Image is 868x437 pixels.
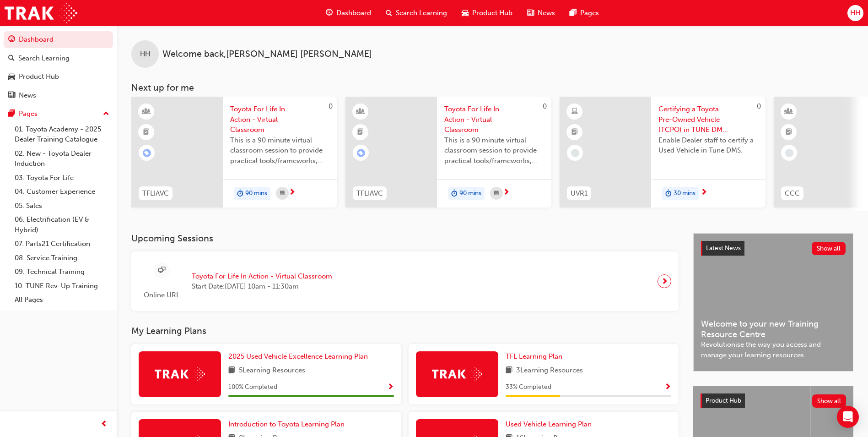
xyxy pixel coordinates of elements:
h3: Next up for me [117,82,868,93]
a: 04. Customer Experience [11,185,113,199]
span: Introduction to Toyota Learning Plan [228,420,345,428]
span: learningResourceType_INSTRUCTOR_LED-icon [786,106,792,118]
span: This is a 90 minute virtual classroom session to provide practical tools/frameworks, behaviours a... [444,135,544,166]
span: Welcome back , [PERSON_NAME] [PERSON_NAME] [162,49,372,60]
span: Product Hub [472,8,512,18]
span: Certifying a Toyota Pre-Owned Vehicle (TCPO) in TUNE DMS e-Learning Module [658,104,758,135]
span: booktick-icon [143,126,150,138]
h3: My Learning Plans [131,326,679,336]
button: Show all [812,242,846,255]
span: 100 % Completed [228,382,277,393]
span: duration-icon [237,188,243,200]
a: guage-iconDashboard [318,4,378,22]
span: 5 Learning Resources [239,365,305,377]
span: learningRecordVerb_NONE-icon [785,149,793,157]
a: 03. Toyota For Life [11,171,113,185]
span: Pages [580,8,599,18]
div: Open Intercom Messenger [837,406,859,428]
div: Pages [19,109,38,119]
span: car-icon [462,7,469,19]
span: booktick-icon [571,126,578,138]
span: next-icon [289,189,296,197]
span: TFL Learning Plan [506,352,562,361]
a: 05. Sales [11,199,113,213]
span: HH [850,8,860,18]
a: News [4,87,113,104]
span: Search Learning [396,8,447,18]
span: Used Vehicle Learning Plan [506,420,592,428]
span: calendar-icon [494,188,499,199]
span: duration-icon [665,188,672,200]
a: 07. Parts21 Certification [11,237,113,251]
div: Product Hub [19,71,59,82]
span: news-icon [8,92,15,100]
span: pages-icon [8,110,15,118]
button: Show all [812,394,846,408]
span: sessionType_ONLINE_URL-icon [158,265,165,276]
span: Show Progress [664,383,671,392]
a: Introduction to Toyota Learning Plan [228,419,348,430]
a: Search Learning [4,50,113,67]
span: Product Hub [706,397,741,404]
span: learningRecordVerb_ENROLL-icon [357,149,365,157]
h3: Upcoming Sessions [131,233,679,244]
span: TFLIAVC [356,188,383,199]
span: Toyota For Life In Action - Virtual Classroom [444,104,544,135]
a: Product Hub [4,68,113,85]
span: learningResourceType_INSTRUCTOR_LED-icon [143,106,150,118]
button: Show Progress [664,382,671,393]
a: 0TFLIAVCToyota For Life In Action - Virtual ClassroomThis is a 90 minute virtual classroom sessio... [345,97,551,208]
span: learningRecordVerb_NONE-icon [571,149,579,157]
span: 30 mins [674,188,695,199]
div: Search Learning [18,53,70,64]
span: guage-icon [8,36,15,44]
span: 33 % Completed [506,382,551,393]
a: TFL Learning Plan [506,351,566,362]
span: 0 [329,102,333,110]
span: learningResourceType_ELEARNING-icon [571,106,578,118]
span: 90 mins [459,188,481,199]
a: Latest NewsShow allWelcome to your new Training Resource CentreRevolutionise the way you access a... [693,233,853,371]
a: Online URLToyota For Life In Action - Virtual ClassroomStart Date:[DATE] 10am - 11:30am [139,259,671,304]
span: duration-icon [451,188,458,200]
button: HH [847,5,863,21]
span: next-icon [661,275,668,288]
span: Toyota For Life In Action - Virtual Classroom [192,271,332,282]
span: 0 [543,102,547,110]
span: prev-icon [101,419,108,430]
img: Trak [5,3,77,23]
a: 2025 Used Vehicle Excellence Learning Plan [228,351,372,362]
button: Pages [4,105,113,122]
span: guage-icon [326,7,333,19]
span: news-icon [527,7,534,19]
span: learningRecordVerb_ENROLL-icon [143,149,151,157]
span: UVR1 [571,188,588,199]
span: 0 [757,102,761,110]
a: 01. Toyota Academy - 2025 Dealer Training Catalogue [11,122,113,147]
span: learningResourceType_INSTRUCTOR_LED-icon [357,106,364,118]
a: 10. TUNE Rev-Up Training [11,279,113,293]
span: search-icon [386,7,392,19]
a: pages-iconPages [562,4,606,22]
a: Dashboard [4,31,113,48]
a: news-iconNews [520,4,562,22]
span: car-icon [8,73,15,81]
span: 2025 Used Vehicle Excellence Learning Plan [228,352,368,361]
span: TFLIAVC [142,188,169,199]
button: DashboardSearch LearningProduct HubNews [4,29,113,105]
span: up-icon [103,108,109,120]
span: Dashboard [336,8,371,18]
a: 09. Technical Training [11,265,113,279]
a: search-iconSearch Learning [378,4,454,22]
span: book-icon [506,365,512,377]
span: next-icon [503,189,510,197]
a: Product HubShow all [701,393,846,408]
span: booktick-icon [357,126,364,138]
span: CCC [785,188,800,199]
div: News [19,90,36,101]
a: All Pages [11,293,113,307]
span: Start Date: [DATE] 10am - 11:30am [192,281,332,292]
span: News [538,8,555,18]
a: car-iconProduct Hub [454,4,520,22]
